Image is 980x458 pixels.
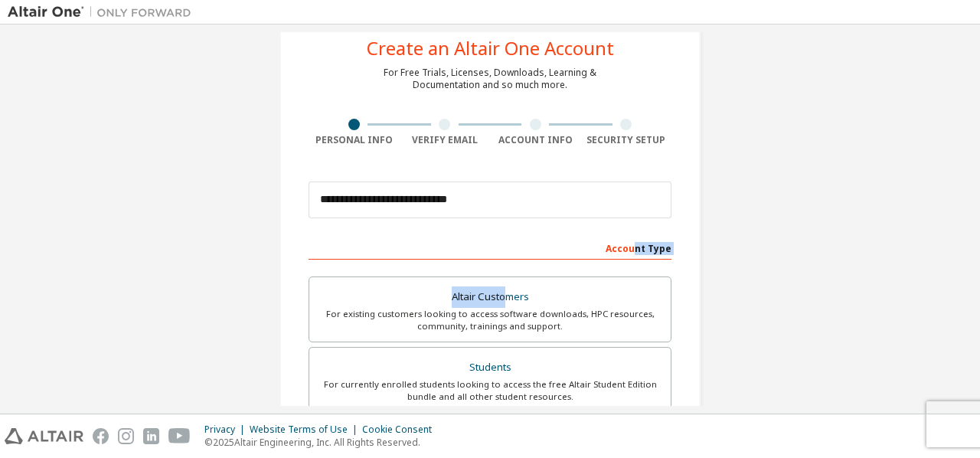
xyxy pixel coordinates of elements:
[318,308,661,332] div: For existing customers looking to access software downloads, HPC resources, community, trainings ...
[93,428,109,444] img: facebook.svg
[490,134,581,146] div: Account Info
[581,134,672,146] div: Security Setup
[8,5,199,20] img: Altair One
[143,428,159,444] img: linkedin.svg
[5,428,83,444] img: altair_logo.svg
[309,134,400,146] div: Personal Info
[318,378,661,403] div: For currently enrolled students looking to access the free Altair Student Edition bundle and all ...
[204,436,441,449] p: © 2025 Altair Engineering, Inc. All Rights Reserved.
[168,428,191,444] img: youtube.svg
[250,424,362,436] div: Website Terms of Use
[362,424,441,436] div: Cookie Consent
[318,286,661,308] div: Altair Customers
[400,134,491,146] div: Verify Email
[384,67,596,91] div: For Free Trials, Licenses, Downloads, Learning & Documentation and so much more.
[318,357,661,378] div: Students
[309,235,671,260] div: Account Type
[367,39,614,57] div: Create an Altair One Account
[204,424,250,436] div: Privacy
[118,428,134,444] img: instagram.svg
